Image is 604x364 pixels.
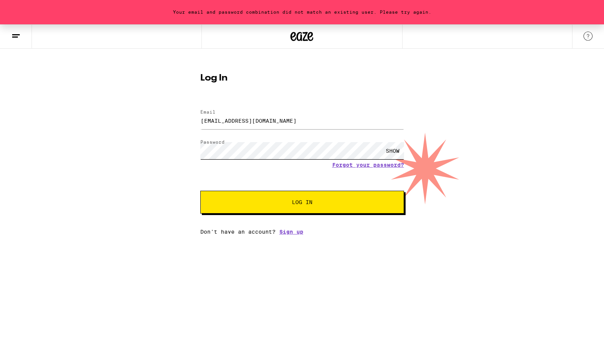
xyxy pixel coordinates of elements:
[381,142,404,159] div: SHOW
[5,5,55,11] span: Hi. Need any help?
[200,109,216,114] label: Email
[200,139,225,144] label: Password
[200,74,404,83] h1: Log In
[200,229,404,235] div: Don't have an account?
[292,199,312,205] span: Log In
[200,191,404,214] button: Log In
[332,162,404,168] a: Forgot your password?
[279,229,303,235] a: Sign up
[200,112,404,129] input: Email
